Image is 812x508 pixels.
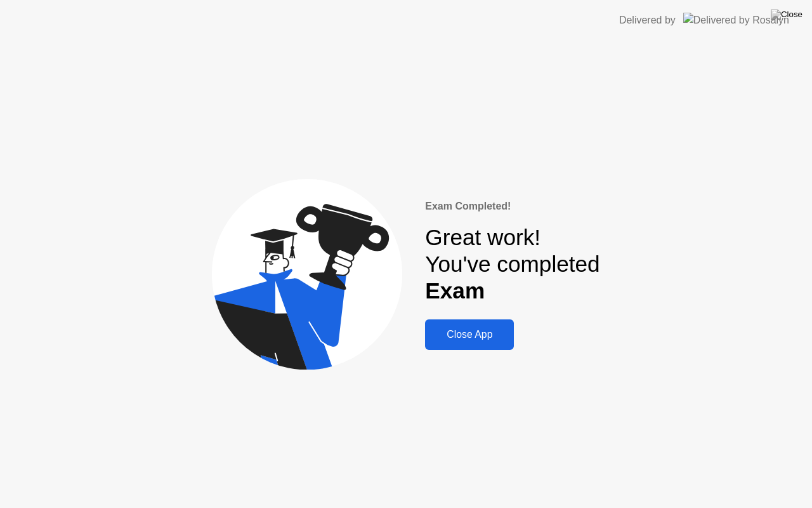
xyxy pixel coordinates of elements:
b: Exam [425,278,485,303]
div: Exam Completed! [425,199,599,214]
img: Delivered by Rosalyn [683,13,789,27]
img: Close [771,10,802,20]
div: Great work! You've completed [425,224,599,305]
div: Delivered by [619,13,676,28]
button: Close App [425,319,514,350]
div: Close App [429,329,510,340]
